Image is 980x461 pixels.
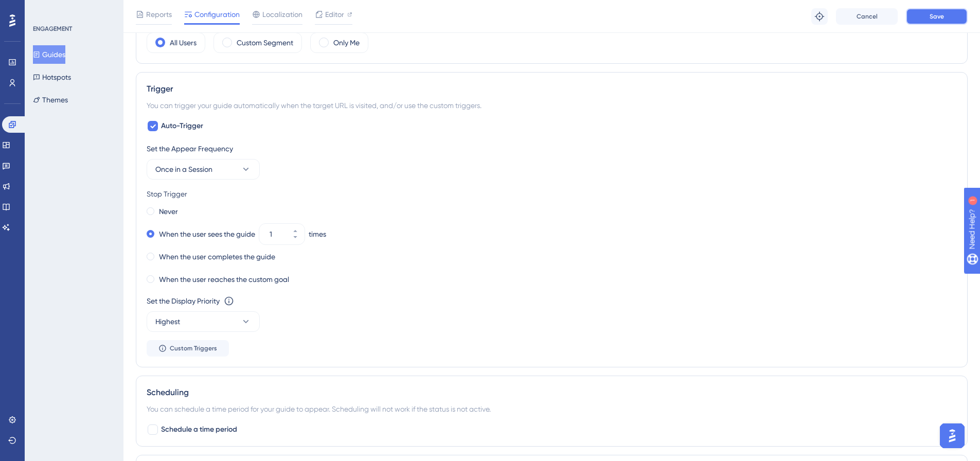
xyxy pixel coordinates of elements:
[937,420,968,451] iframe: UserGuiding AI Assistant Launcher
[155,315,180,328] span: Highest
[147,99,957,112] div: You can trigger your guide automatically when the target URL is visited, and/or use the custom tr...
[194,8,240,21] span: Configuration
[333,37,360,49] label: Only Me
[147,83,957,95] div: Trigger
[836,8,898,25] button: Cancel
[33,91,68,109] button: Themes
[159,205,178,218] label: Never
[906,8,968,25] button: Save
[159,273,289,286] label: When the user reaches the custom goal
[159,228,255,240] label: When the user sees the guide
[147,295,220,307] div: Set the Display Priority
[857,12,878,21] span: Cancel
[170,344,217,352] span: Custom Triggers
[155,163,212,175] span: Once in a Session
[147,311,260,332] button: Highest
[147,340,229,357] button: Custom Triggers
[147,386,957,399] div: Scheduling
[24,3,64,15] span: Need Help?
[33,68,71,86] button: Hotspots
[159,251,275,263] label: When the user completes the guide
[161,120,203,132] span: Auto-Trigger
[146,8,172,21] span: Reports
[72,5,75,13] div: 1
[325,8,344,21] span: Editor
[147,143,957,155] div: Set the Appear Frequency
[309,228,326,240] div: times
[170,37,197,49] label: All Users
[33,25,72,33] div: ENGAGEMENT
[237,37,293,49] label: Custom Segment
[161,423,237,436] span: Schedule a time period
[147,403,957,415] div: You can schedule a time period for your guide to appear. Scheduling will not work if the status i...
[262,8,302,21] span: Localization
[930,12,944,21] span: Save
[147,188,957,200] div: Stop Trigger
[147,159,260,180] button: Once in a Session
[33,45,65,64] button: Guides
